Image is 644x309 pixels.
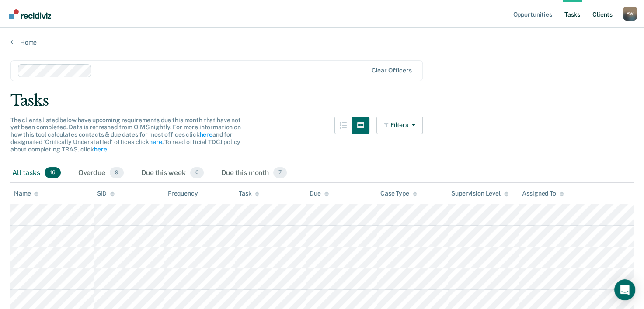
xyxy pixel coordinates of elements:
[77,164,125,183] div: Overdue9
[190,167,204,179] span: 0
[149,138,162,145] a: here
[623,7,637,21] button: Profile dropdown button
[273,167,287,179] span: 7
[372,67,412,74] div: Clear officers
[139,164,205,183] div: Due this week0
[380,190,417,197] div: Case Type
[9,9,51,19] img: Recidiviz
[614,279,635,300] div: Open Intercom Messenger
[623,7,637,21] div: A W
[10,164,63,183] div: All tasks16
[168,190,198,197] div: Frequency
[94,146,107,153] a: here
[10,38,634,46] a: Home
[376,117,423,134] button: Filters
[310,190,329,197] div: Due
[522,190,564,197] div: Assigned To
[451,190,508,197] div: Supervision Level
[219,164,289,183] div: Due this month7
[239,190,259,197] div: Task
[14,190,38,197] div: Name
[110,167,124,179] span: 9
[10,117,241,153] span: The clients listed below have upcoming requirements due this month that have not yet been complet...
[45,167,61,179] span: 16
[10,92,634,110] div: Tasks
[97,190,115,197] div: SID
[199,131,212,138] a: here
